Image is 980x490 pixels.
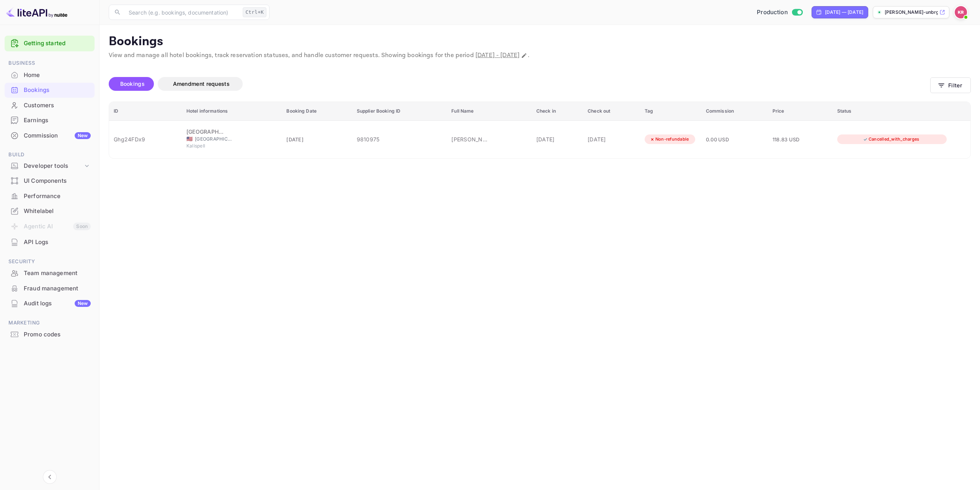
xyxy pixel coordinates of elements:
input: Search (e.g. bookings, documentation) [124,5,240,20]
div: Team management [24,269,91,278]
span: Security [5,257,95,266]
div: Performance [24,192,91,201]
button: Collapse navigation [43,470,57,484]
div: Earnings [24,116,91,125]
div: Ghg24FDx9 [114,135,177,143]
th: Commission [701,102,768,121]
table: booking table [109,102,970,158]
button: Filter [930,77,971,93]
div: Fraud management [24,284,91,293]
div: Non-refundable [645,134,694,144]
div: Customers [24,101,91,110]
div: [DATE] [588,135,635,143]
div: [DATE] [536,135,578,143]
div: Promo codes [24,330,91,339]
div: 9810975 [357,135,443,143]
span: Build [5,151,95,159]
div: Bookings [24,86,91,95]
th: Full Name [447,102,532,121]
span: Production [757,8,788,17]
th: Tag [640,102,701,121]
div: Developer tools [24,162,83,170]
div: API Logs [24,238,91,247]
img: LiteAPI logo [6,6,67,18]
div: New [75,300,91,307]
div: Ctrl+K [243,7,266,17]
div: Switch to Sandbox mode [754,8,805,17]
div: Cancelled_with_charges [858,134,924,144]
span: Business [5,59,95,67]
div: Brock Jimerson [451,135,490,143]
div: account-settings tabs [109,77,930,91]
span: [GEOGRAPHIC_DATA] [195,136,233,143]
span: Marketing [5,319,95,327]
div: Whitelabel [24,207,91,216]
span: Bookings [120,80,145,87]
div: New [75,132,91,139]
div: Home [24,71,91,80]
div: Audit logs [24,299,91,308]
span: [DATE] - [DATE] [475,51,519,59]
th: Status [833,102,970,121]
p: [PERSON_NAME]-unbrg.[PERSON_NAME]... [885,9,938,16]
p: Bookings [109,34,971,49]
div: Hilton Garden Inn Kalispell [186,128,225,136]
span: 118.83 USD [773,136,800,143]
th: Supplier Booking ID [352,102,447,121]
a: Getting started [24,39,91,48]
p: View and manage all hotel bookings, track reservation statuses, and handle customer requests. Sho... [109,51,971,60]
span: Kalispell [186,143,225,149]
img: Kobus Roux [955,6,967,18]
th: Check out [583,102,640,121]
span: 0.00 USD [706,136,729,143]
th: Booking Date [282,102,352,121]
span: Amendment requests [173,80,230,87]
th: Hotel informations [182,102,282,121]
div: UI Components [24,177,91,185]
th: Price [768,102,833,121]
th: Check in [532,102,583,121]
button: Change date range [520,52,528,59]
span: [DATE] [286,136,304,143]
span: United States of America [186,136,193,141]
th: ID [109,102,182,121]
div: [DATE] — [DATE] [825,9,863,16]
div: Commission [24,131,91,140]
